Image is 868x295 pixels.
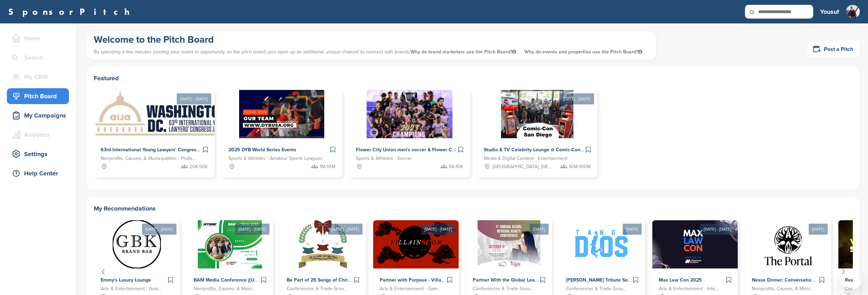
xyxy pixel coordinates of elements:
span: Max Law Con 2025 [659,277,702,283]
img: Sponsorpitch & [113,220,161,268]
div: My Campaigns [10,109,69,122]
span: Conferences & Trade Groups - Entertainment [287,285,349,293]
a: [DATE] - [DATE] Sponsorpitch & Studio & TV Celebrity Lounge @ Comic-Con [GEOGRAPHIC_DATA]. Over 3... [477,79,598,177]
img: Sponsorpitch & [198,220,262,268]
h2: Featured [94,73,853,83]
img: Sponsorpitch & [239,90,324,138]
div: [DATE] - [DATE] [700,224,735,235]
img: Sponsorpitch & [367,90,452,138]
a: Sponsorpitch & Flower City Union men's soccer & Flower City 1872 women's soccer Sports & Athletes... [349,90,470,177]
span: Partner with Purpose - VillainSCon 2025 [380,277,470,283]
span: 20K-50K [190,163,208,171]
span: 63rd International Young Lawyers' Congress [101,147,199,153]
span: Arts & Entertainment - Integration - Business [659,285,721,293]
a: Search [7,50,69,65]
a: [DATE] - [DATE] Sponsorpitch & 63rd International Young Lawyers' Congress Nonprofits, Causes, & M... [94,79,215,177]
div: My CRM [10,71,69,83]
img: Sponsorpitch & [94,90,231,138]
a: SponsorPitch [8,7,134,16]
img: Sponsorpitch & [652,220,738,268]
span: Conferences & Trade Groups - Sports [566,285,628,293]
div: [DATE] [809,224,828,235]
span: 10M-100M [569,163,591,171]
div: [DATE] - [DATE] [235,224,269,235]
button: Go to last slide [99,267,108,276]
div: [DATE] [623,224,642,235]
span: Sports & Athletes - Amateur Sports Leagues [228,155,323,162]
a: My CRM [7,69,69,85]
a: Home [7,30,69,46]
div: [DATE] - [DATE] [142,224,176,235]
span: [GEOGRAPHIC_DATA], [GEOGRAPHIC_DATA] [492,163,553,171]
span: Nonprofits, Causes, & Municipalities - Professional Development [101,155,197,162]
h1: Welcome to the Pitch Board [94,33,649,46]
a: Yousuf [820,4,839,19]
span: 5K-10K [449,163,463,171]
a: Help Center [7,165,69,181]
span: Why do events and properties use the Pitch Board? [524,49,642,55]
div: [DATE] - [DATE] [421,224,456,235]
img: Screenshot 2025 07 23 at 09.45.12 [846,5,860,26]
img: Sponsorpitch & [373,220,459,268]
span: Media & Digital Content - Entertainment [484,155,568,162]
span: BAM Media Conference ([US_STATE]) - Business and Technical Media [194,277,348,283]
h3: Yousuf [820,7,839,17]
iframe: Button to launch messaging window [840,267,862,289]
div: Settings [10,148,69,160]
div: [DATE] [530,224,549,235]
span: Arts & Entertainment - Gaming Conventions [380,285,442,293]
a: Post a Pitch [807,41,860,58]
p: By spending a few minutes posting your event or opportunity on the pitch board, you open up an ad... [94,46,649,58]
span: Conferences & Trade Groups - Health and Wellness [473,285,535,293]
span: Arts & Entertainment - Award Show [101,285,163,293]
span: Emmy's Luxury Lounge [101,277,151,283]
img: Sponsorpitch & [759,220,817,268]
div: Pitch Board [10,90,69,102]
img: Sponsorpitch & [299,220,347,268]
span: [PERSON_NAME] Tribute Soccer Match with current soccer legends at the American Dream Mall [566,277,780,283]
h2: My Recommendations [94,204,853,213]
button: Next slide [838,267,848,276]
span: Flower City Union men's soccer & Flower City 1872 women's soccer [356,147,506,153]
span: Sports & Athletes - Soccer [356,155,412,162]
a: Settings [7,146,69,162]
span: Be Part of 25 Songs of Christmas LIVE – A Holiday Experience That Gives Back [287,277,463,283]
span: Nonprofits, Causes, & Municipalities - Education [194,285,256,293]
div: Home [10,32,69,44]
div: Search [10,51,69,64]
span: Nonprofits, Causes, & Municipalities - Clubs [752,285,814,293]
a: Sponsorpitch & 2025 DYB World Series Events Sports & Athletes - Amateur Sports Leagues 1M-10M [222,90,343,177]
img: Sponsorpitch & [559,220,645,268]
a: Pitch Board [7,88,69,104]
span: Why do brand marketers use the Pitch Board? [410,49,518,55]
a: Analytics [7,127,69,143]
img: Sponsorpitch & [478,220,540,268]
div: Analytics [10,129,69,141]
span: Partner With the Global Leaders in Aesthetics [473,277,575,283]
span: 1M-10M [320,163,335,171]
div: [DATE] - [DATE] [177,93,211,104]
img: Sponsorpitch & [501,90,573,138]
a: My Campaigns [7,108,69,123]
div: [DATE] - [DATE] [328,224,362,235]
span: 2025 DYB World Series Events [228,147,296,153]
div: [DATE] - [DATE] [560,93,594,104]
div: Help Center [10,167,69,180]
